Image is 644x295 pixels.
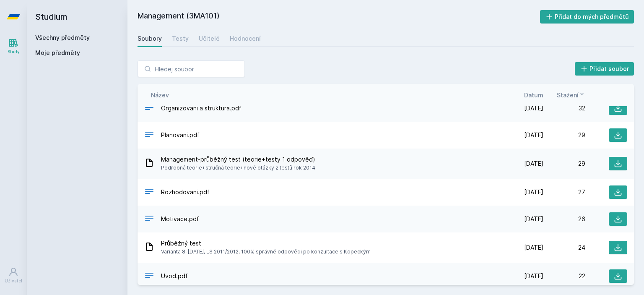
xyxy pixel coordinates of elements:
[199,30,220,47] a: Učitelé
[161,155,315,164] span: Management-průběžný test (teorie+testy 1 odpověď)
[524,91,543,99] button: Datum
[524,188,543,196] span: [DATE]
[144,129,154,141] div: PDF
[230,30,261,47] a: Hodnocení
[138,30,162,47] a: Soubory
[575,62,634,76] button: Přidat soubor
[172,34,189,43] div: Testy
[543,131,585,139] div: 29
[543,104,585,112] div: 32
[35,34,90,41] a: Všechny předměty
[172,30,189,47] a: Testy
[161,239,371,248] span: Průběžný test
[230,34,261,43] div: Hodnocení
[524,104,543,112] span: [DATE]
[557,91,585,99] button: Stažení
[161,164,315,172] span: Podrobná teorie+stručná teorie+nové otázky z testů rok 2014
[543,215,585,223] div: 26
[144,102,154,115] div: PDF
[524,215,543,223] span: [DATE]
[524,272,543,280] span: [DATE]
[199,34,220,43] div: Učitelé
[138,34,162,43] div: Soubory
[2,263,25,288] a: Uživatel
[161,272,188,280] span: Uvod.pdf
[524,159,543,168] span: [DATE]
[161,215,199,223] span: Motivace.pdf
[524,131,543,139] span: [DATE]
[543,188,585,196] div: 27
[138,10,540,23] h2: Management (3MA101)
[524,243,543,252] span: [DATE]
[144,270,154,282] div: PDF
[2,34,25,59] a: Study
[540,10,634,23] button: Přidat do mých předmětů
[161,188,210,196] span: Rozhodovani.pdf
[8,49,20,55] div: Study
[5,278,22,284] div: Uživatel
[557,91,579,99] span: Stažení
[144,186,154,198] div: PDF
[151,91,169,99] button: Název
[35,49,80,57] span: Moje předměty
[138,60,245,77] input: Hledej soubor
[161,248,371,256] span: Varianta 8, [DATE], LS 2011/2012, 100% správné odpovědi po konzultace s Kopeckým
[543,243,585,252] div: 24
[161,104,241,112] span: Organizovani a struktura.pdf
[543,272,585,280] div: 22
[161,131,200,139] span: Planovani.pdf
[144,213,154,225] div: PDF
[543,159,585,168] div: 29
